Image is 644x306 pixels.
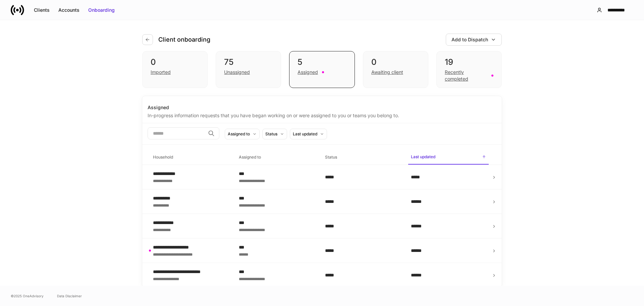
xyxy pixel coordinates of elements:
[142,51,208,88] div: 0Imported
[224,69,250,76] div: Unassigned
[446,34,502,46] button: Add to Dispatch
[451,36,488,43] div: Add to Dispatch
[408,150,489,165] span: Last updated
[293,131,317,137] div: Last updated
[148,111,496,119] div: In-progress information requests that you have began working on or were assigned to you or teams ...
[84,5,119,15] button: Onboarding
[411,154,435,160] h6: Last updated
[236,150,317,164] span: Assigned to
[151,69,171,76] div: Imported
[148,104,496,111] div: Assigned
[158,36,210,44] h4: Client onboarding
[363,51,428,88] div: 0Awaiting client
[371,69,403,76] div: Awaiting client
[298,57,346,68] div: 5
[225,129,260,139] button: Assigned to
[30,5,54,15] button: Clients
[239,154,261,160] h6: Assigned to
[289,51,355,88] div: 5Assigned
[262,129,287,139] button: Status
[371,57,420,68] div: 0
[58,7,79,13] div: Accounts
[88,7,115,13] div: Onboarding
[11,293,44,299] span: © 2025 OneAdvisory
[325,154,337,160] h6: Status
[445,69,487,82] div: Recently completed
[54,5,84,15] button: Accounts
[57,293,82,299] a: Data Disclaimer
[265,131,277,137] div: Status
[436,51,502,88] div: 19Recently completed
[298,69,318,76] div: Assigned
[34,7,50,13] div: Clients
[224,57,273,68] div: 75
[216,51,281,88] div: 75Unassigned
[150,150,231,164] span: Household
[151,57,199,68] div: 0
[290,129,327,139] button: Last updated
[228,131,250,137] div: Assigned to
[322,150,403,164] span: Status
[445,57,493,68] div: 19
[153,154,173,160] h6: Household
